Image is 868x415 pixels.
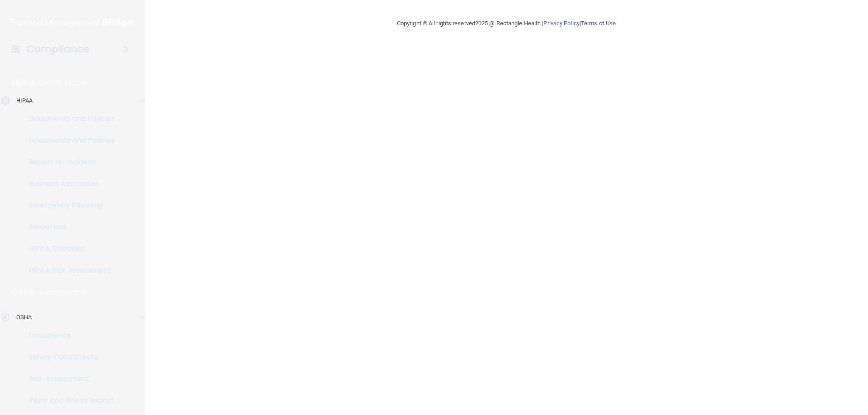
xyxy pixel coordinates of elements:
p: Documents and Policies [6,136,129,145]
p: Learn More! [39,287,87,298]
p: HIPAA [12,77,35,88]
p: HIPAA [16,95,33,106]
p: HIPAA Checklist [6,244,129,253]
p: OSHA [12,287,35,298]
div: Copyright © All rights reserved 2025 @ Rectangle Health | | [341,9,671,38]
p: HIPAA Risk Assessment [6,266,129,275]
p: Documents and Policies [6,114,129,123]
p: Report an Incident [6,158,129,167]
p: Learn More! [40,77,88,88]
p: Safety Data Sheets [6,353,129,362]
p: OSHA [16,312,32,323]
p: Emergency Planning [6,201,129,210]
p: Documents [6,331,129,340]
p: Injury and Illness Report [6,396,129,405]
p: Business Associates [6,179,129,188]
p: Self-Assessment [6,374,129,383]
p: Resources [6,223,129,232]
img: PMB logo [11,14,134,32]
a: Privacy Policy [543,20,579,27]
h4: Compliance [27,43,90,56]
a: Terms of Use [581,20,616,27]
